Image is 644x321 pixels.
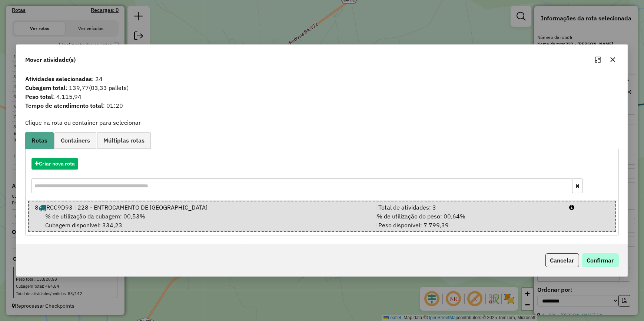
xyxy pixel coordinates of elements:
[45,213,145,220] span: % de utilização da cubagem: 00,53%
[25,75,92,83] strong: Atividades selecionadas
[545,253,579,267] button: Cancelar
[25,84,66,91] strong: Cubagem total
[21,101,623,110] span: : 01:20
[21,83,623,92] span: : 139,77
[592,54,604,66] button: Maximize
[25,102,103,109] strong: Tempo de atendimento total
[21,92,623,101] span: : 4.115,94
[31,158,78,170] button: Criar nova rota
[21,74,623,83] span: : 24
[582,253,619,267] button: Confirmar
[103,137,145,143] span: Múltiplas rotas
[25,93,53,100] strong: Peso total
[31,137,47,143] span: Rotas
[89,84,129,91] span: (03,33 pallets)
[569,204,574,210] i: Porcentagens após mover as atividades: Cubagem: 42,12% Peso: 53,08%
[25,118,141,127] label: Clique na rota ou container para selecionar
[61,137,90,143] span: Containers
[30,212,371,230] div: Cubagem disponível: 334,23
[377,213,465,220] span: % de utilização do peso: 00,64%
[25,55,76,64] span: Mover atividade(s)
[30,203,371,212] div: 8 RCC9D93 | 228 - ENTROCAMENTO DE [GEOGRAPHIC_DATA]
[371,212,565,230] div: | | Peso disponível: 7.799,39
[371,203,565,212] div: | Total de atividades: 3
